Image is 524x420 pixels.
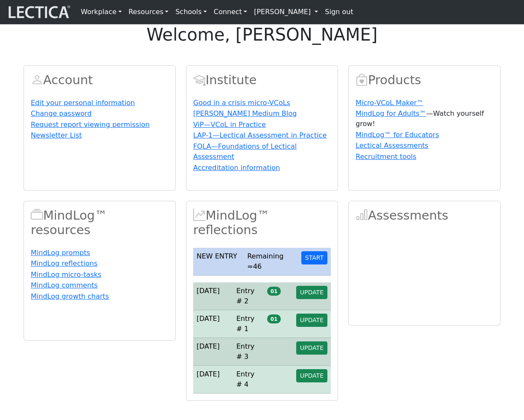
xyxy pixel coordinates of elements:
a: Newsletter List [31,131,82,139]
a: Connect [210,3,250,21]
a: Recruitment tools [356,153,416,161]
a: Workplace [77,3,125,21]
span: [DATE] [197,287,220,295]
td: Remaining = [244,248,297,276]
span: [DATE] [197,342,220,350]
span: UPDATE [300,344,324,351]
td: Entry # 3 [233,338,264,365]
h2: Account [31,73,168,88]
span: UPDATE [300,317,324,323]
a: MindLog reflections [31,259,97,267]
a: Micro-VCoL Maker™ [356,99,424,107]
h2: Assessments [356,208,493,223]
span: MindLog [193,208,206,223]
span: 01 [267,287,281,295]
span: [DATE] [197,370,220,378]
p: —Watch yourself grow! [356,109,493,129]
span: Products [356,73,368,87]
span: MindLog™ resources [31,208,43,223]
button: UPDATE [296,369,327,382]
button: START [301,251,327,264]
button: UPDATE [296,286,327,299]
a: MindLog comments [31,281,98,289]
td: NEW ENTRY [193,248,244,276]
a: [PERSON_NAME] Medium Blog [193,109,297,117]
a: Request report viewing permission [31,120,150,129]
td: Entry # 2 [233,282,264,310]
a: LAP-1—Lectical Assessment in Practice [193,131,327,139]
a: [PERSON_NAME] [250,3,321,21]
span: 46 [253,262,262,270]
a: MindLog™ for Educators [356,131,439,139]
a: FOLA—Foundations of Lectical Assessment [193,142,297,161]
span: Account [31,73,43,87]
span: UPDATE [300,289,324,296]
a: MindLog micro-tasks [31,270,101,279]
a: Accreditation information [193,164,280,172]
td: Entry # 1 [233,310,264,338]
button: UPDATE [296,314,327,327]
h2: Products [356,73,493,88]
a: Sign out [321,3,356,21]
a: MindLog for Adults™ [356,109,426,117]
span: Assessments [356,208,368,223]
span: UPDATE [300,372,324,379]
td: Entry # 4 [233,365,264,393]
h2: MindLog™ reflections [193,208,331,238]
h2: Institute [193,73,331,88]
span: Account [193,73,206,87]
span: 01 [267,314,281,323]
span: [DATE] [197,314,220,323]
a: MindLog growth charts [31,292,109,300]
h2: MindLog™ resources [31,208,168,238]
img: lecticalive [6,4,71,20]
a: Good in a crisis micro-VCoLs [193,99,290,107]
a: ViP—VCoL in Practice [193,120,266,129]
a: Lectical Assessments [356,141,428,150]
a: Change password [31,109,91,117]
a: MindLog prompts [31,249,90,257]
button: UPDATE [296,341,327,355]
a: Resources [125,3,172,21]
a: Edit your personal information [31,99,135,107]
a: Schools [172,3,210,21]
